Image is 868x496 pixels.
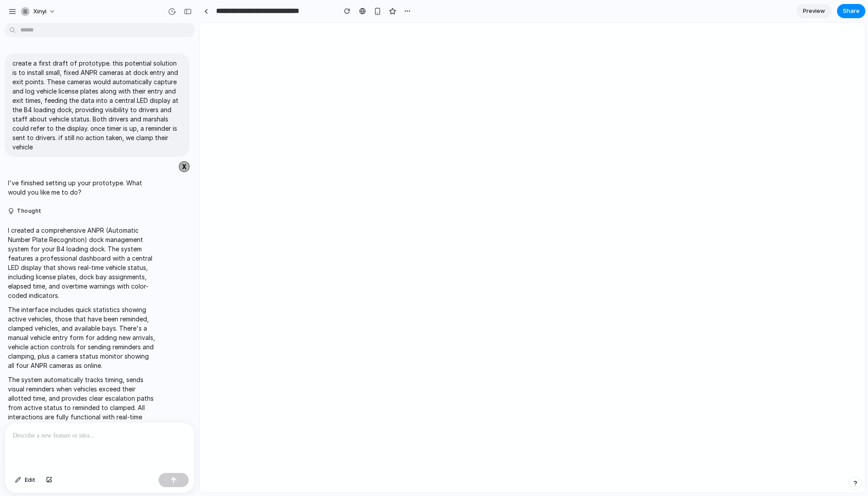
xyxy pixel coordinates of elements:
[796,4,832,18] a: Preview
[8,305,156,370] p: The interface includes quick statistics showing active vehicles, those that have been reminded, c...
[843,7,860,16] span: Share
[837,4,865,18] button: Share
[8,226,156,300] p: I created a comprehensive ANPR (Automatic Number Plate Recognition) dock management system for yo...
[11,473,40,487] button: Edit
[17,4,60,19] button: xinyi
[25,476,35,484] span: Edit
[12,59,182,152] p: create a first draft of prototype. this potential solution is to install small, fixed ANPR camera...
[8,178,156,197] p: I've finished setting up your prototype. What would you like me to do?
[803,7,825,16] span: Preview
[33,7,46,16] span: xinyi
[8,375,156,440] p: The system automatically tracks timing, sends visual reminders when vehicles exceed their allotte...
